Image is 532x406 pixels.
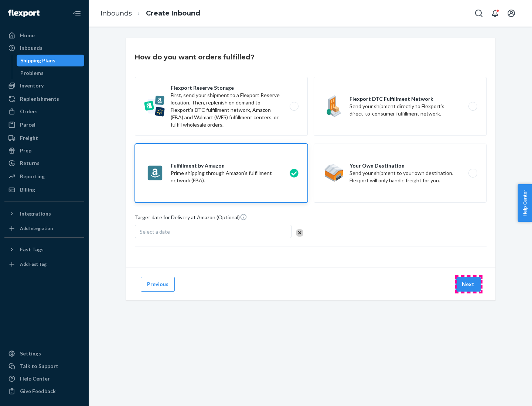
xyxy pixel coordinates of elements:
[20,388,56,395] div: Give Feedback
[20,121,35,128] div: Parcel
[471,6,486,21] button: Open Search Box
[488,6,502,21] button: Open notifications
[20,44,42,52] div: Inbounds
[8,10,40,17] img: Flexport logo
[17,55,85,66] a: Shipping Plans
[4,30,84,41] a: Home
[20,82,44,89] div: Inventory
[20,362,58,370] div: Talk to Support
[20,173,45,180] div: Reporting
[20,225,53,231] div: Add Integration
[4,223,84,234] a: Add Integration
[135,52,255,62] h3: How do you want orders fulfilled?
[20,246,44,253] div: Fast Tags
[20,147,31,154] div: Prep
[4,373,84,385] a: Help Center
[20,95,59,103] div: Replenishments
[95,3,206,24] ol: breadcrumbs
[4,244,84,255] button: Fast Tags
[4,42,84,54] a: Inbounds
[4,258,84,270] a: Add Fast Tag
[4,208,84,220] button: Integrations
[20,69,44,77] div: Problems
[141,277,175,292] button: Previous
[4,106,84,117] a: Orders
[20,375,50,382] div: Help Center
[20,159,40,167] div: Returns
[140,228,170,235] span: Select a date
[20,108,38,115] div: Orders
[4,157,84,169] a: Returns
[20,134,38,142] div: Freight
[135,213,247,224] span: Target date for Delivery at Amazon (Optional)
[4,145,84,156] a: Prep
[4,119,84,131] a: Parcel
[20,57,55,64] div: Shipping Plans
[20,210,51,217] div: Integrations
[69,6,84,21] button: Close Navigation
[4,184,84,196] a: Billing
[456,277,481,292] button: Next
[4,132,84,144] a: Freight
[20,32,35,39] div: Home
[20,261,47,267] div: Add Fast Tag
[4,348,84,359] a: Settings
[20,350,41,357] div: Settings
[4,171,84,182] a: Reporting
[20,186,35,193] div: Billing
[4,360,84,372] a: Talk to Support
[4,93,84,105] a: Replenishments
[100,9,132,17] a: Inbounds
[4,80,84,92] a: Inventory
[518,184,532,222] button: Help Center
[17,67,85,79] a: Problems
[146,9,200,17] a: Create Inbound
[4,385,84,397] button: Give Feedback
[504,6,519,21] button: Open account menu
